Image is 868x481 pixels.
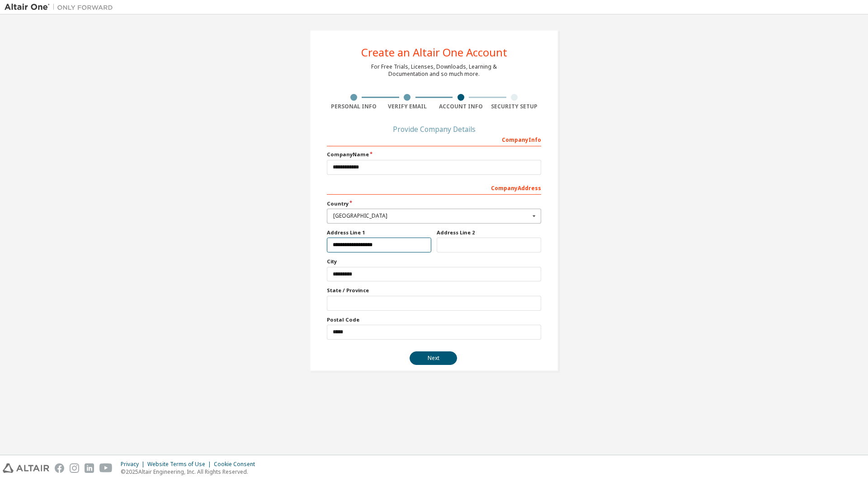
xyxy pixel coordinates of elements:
[70,463,79,473] img: instagram.svg
[327,151,541,158] label: Company Name
[327,200,541,207] label: Country
[327,126,541,132] div: Provide Company Details
[121,468,260,476] p: © 2025 Altair Engineering, Inc. All Rights Reserved.
[327,103,381,110] div: Personal Info
[381,103,434,110] div: Verify Email
[327,180,541,195] div: Company Address
[121,461,147,468] div: Privacy
[327,132,541,146] div: Company Info
[85,463,94,473] img: linkedin.svg
[434,103,488,110] div: Account Info
[99,463,113,473] img: youtube.svg
[327,258,541,265] label: City
[371,63,497,78] div: For Free Trials, Licenses, Downloads, Learning & Documentation and so much more.
[55,463,64,473] img: facebook.svg
[327,229,431,236] label: Address Line 1
[327,287,541,294] label: State / Province
[3,463,49,473] img: altair_logo.svg
[333,213,530,219] div: [GEOGRAPHIC_DATA]
[361,47,507,58] div: Create an Altair One Account
[5,3,118,12] img: Altair One
[327,316,541,323] label: Postal Code
[410,351,457,365] button: Next
[214,461,260,468] div: Cookie Consent
[437,229,541,236] label: Address Line 2
[147,461,214,468] div: Website Terms of Use
[488,103,542,110] div: Security Setup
